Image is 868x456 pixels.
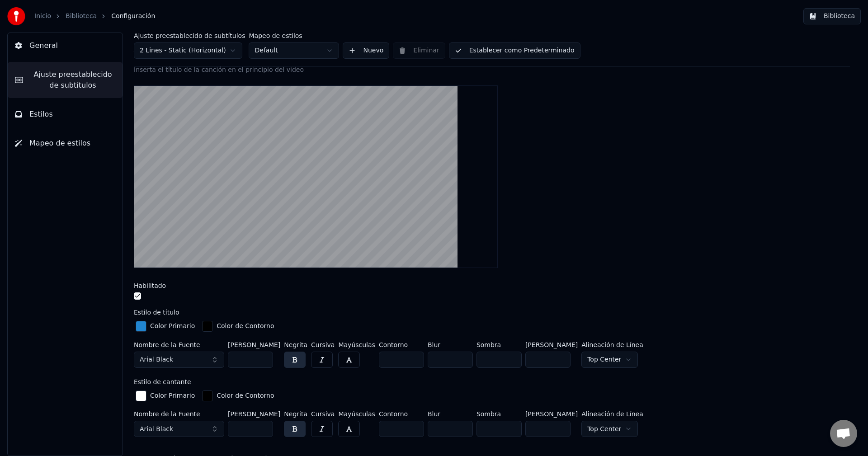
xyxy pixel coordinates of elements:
button: Mapeo de estilos [8,131,123,156]
span: Configuración [111,12,155,21]
button: Color de Contorno [200,319,276,334]
img: youka [7,7,25,25]
button: Establecer como Predeterminado [449,42,580,59]
span: Arial Black [140,425,173,434]
label: [PERSON_NAME] [525,342,578,348]
label: Negrita [284,342,307,348]
label: Habilitado [134,282,166,289]
a: Inicio [34,12,51,21]
label: Estilo de título [134,309,179,315]
span: Mapeo de estilos [29,138,90,149]
button: General [8,33,123,58]
div: Color de Contorno [217,391,274,400]
div: Inserta el título de la canción en el principio del video [134,66,850,75]
label: Blur [428,411,473,417]
label: [PERSON_NAME] [525,411,578,417]
label: Sombra [476,411,522,417]
a: Chat abierto [830,420,857,447]
span: General [29,40,58,51]
label: Nombre de la Fuente [134,411,224,417]
button: Biblioteca [803,8,861,24]
div: Color Primario [150,391,195,400]
label: Mapeo de estilos [249,33,339,39]
nav: breadcrumb [34,12,155,21]
label: Cursiva [311,411,335,417]
label: Mayúsculas [338,411,375,417]
div: Color Primario [150,322,195,331]
label: Alineación de Línea [581,342,643,348]
label: Mayúsculas [338,342,375,348]
label: Negrita [284,411,307,417]
label: Nombre de la Fuente [134,342,224,348]
label: Alineación de Línea [581,411,643,417]
label: [PERSON_NAME] [228,411,280,417]
button: Nuevo [343,42,389,59]
button: Ajuste preestablecido de subtítulos [8,62,123,98]
label: Contorno [379,411,424,417]
a: Biblioteca [66,12,97,21]
span: Estilos [29,109,53,120]
span: Ajuste preestablecido de subtítulos [30,69,115,91]
label: Contorno [379,342,424,348]
label: Estilo de cantante [134,379,191,385]
button: Estilos [8,102,123,127]
div: Color de Contorno [217,322,274,331]
label: [PERSON_NAME] [228,342,280,348]
button: Color Primario [134,319,197,334]
span: Arial Black [140,355,173,364]
label: Ajuste preestablecido de subtítulos [134,33,245,39]
label: Blur [428,342,473,348]
label: Cursiva [311,342,335,348]
button: Color Primario [134,389,197,403]
label: Sombra [476,342,522,348]
button: Color de Contorno [200,389,276,403]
